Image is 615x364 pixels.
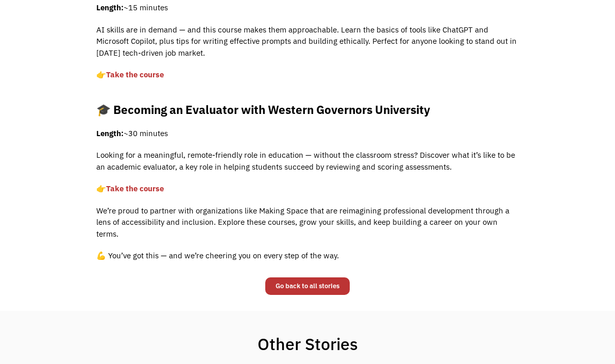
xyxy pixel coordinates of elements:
[96,183,519,195] p: 👉
[106,70,164,79] a: Take the course‍
[16,334,599,354] h1: Other Stories
[265,277,350,295] a: Go back to all stories
[106,184,164,193] a: Take the course
[96,69,519,92] p: 👉
[96,150,519,173] p: Looking for a meaningful, remote-friendly role in education — without the classroom stress? Disco...
[96,2,519,14] p: ~15 minutes
[96,102,430,117] strong: 🎓 Becoming an Evaluator with Western Governors University
[96,3,124,12] strong: Length:
[96,24,519,59] p: AI skills are in demand — and this course makes them approachable. Learn the basics of tools like...
[96,205,519,240] p: We’re proud to partner with organizations like Making Space that are reimagining professional dev...
[96,128,519,140] p: ~30 minutes
[96,250,519,262] p: 💪 You’ve got this — and we’re cheering you on every step of the way.
[96,128,124,138] strong: Length:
